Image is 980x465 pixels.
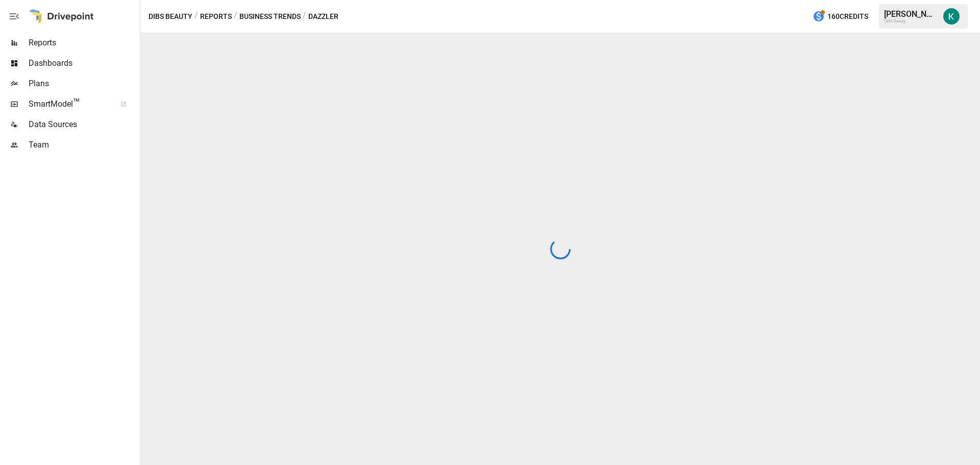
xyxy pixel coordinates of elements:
[149,10,192,23] button: DIBS Beauty
[73,96,80,109] span: ™
[29,139,138,151] span: Team
[29,98,109,110] span: SmartModel
[239,10,301,23] button: Business Trends
[884,9,937,19] div: [PERSON_NAME]
[29,57,138,69] span: Dashboards
[29,118,138,131] span: Data Sources
[827,10,868,23] span: 160 Credits
[29,37,138,49] span: Reports
[194,10,198,23] div: /
[29,78,138,90] span: Plans
[937,2,966,31] button: Katherine Rose
[943,8,960,25] img: Katherine Rose
[808,7,872,26] button: 160Credits
[303,10,306,23] div: /
[884,19,937,23] div: DIBS Beauty
[200,10,232,23] button: Reports
[234,10,237,23] div: /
